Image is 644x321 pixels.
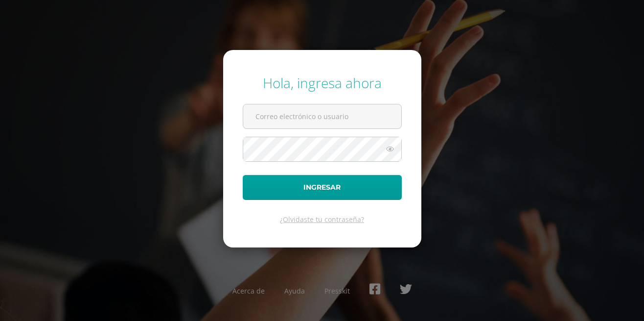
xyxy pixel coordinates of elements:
[324,286,350,296] a: Presskit
[280,215,364,224] a: ¿Olvidaste tu contraseña?
[243,74,402,92] div: Hola, ingresa ahora
[232,286,265,296] a: Acerca de
[284,286,305,296] a: Ayuda
[243,175,402,200] button: Ingresar
[243,104,401,128] input: Correo electrónico o usuario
